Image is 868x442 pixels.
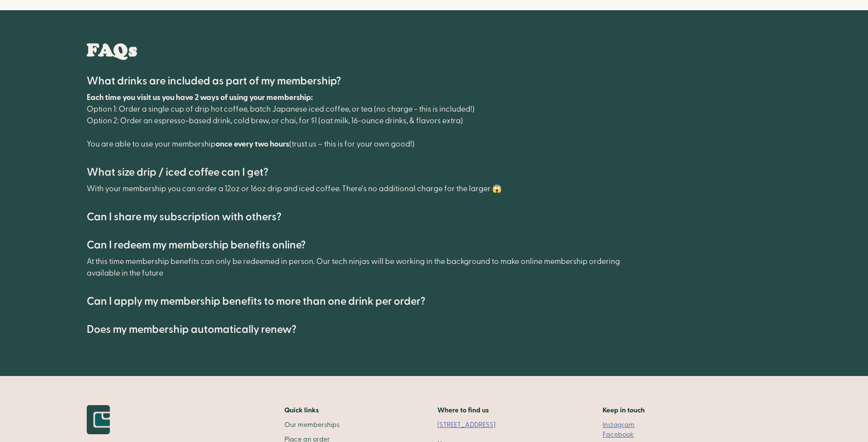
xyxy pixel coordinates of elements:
[87,166,268,178] h4: What size drip / iced coffee can I get?
[234,139,289,149] strong: every two hours
[87,75,341,87] h4: What drinks are included as part of my membership?
[284,405,340,415] h2: Quick links
[87,295,425,307] h4: Can I apply my membership benefits to more than one drink per order?
[87,211,281,223] h4: Can I share my subscription with others?
[603,430,634,440] a: Facebook
[603,420,635,430] a: Instagram
[87,92,642,150] p: Option 1: Order a single cup of drip hot coffee, batch Japanese iced coffee, or tea (no charge - ...
[284,420,340,430] a: Our memberships
[87,324,296,335] h4: Does my membership automatically renew?
[87,256,642,279] p: At this time membership benefits can only be redeemed in person. Our tech ninjas will be working ...
[87,39,137,61] h1: FAQs
[87,93,313,102] strong: Each time you visit us you have 2 ways of using your membership:
[603,405,645,415] h5: Keep in touch
[87,183,642,195] p: With your membership you can order a 12oz or 16oz drip and iced coffee. There's no additional cha...
[216,139,232,149] strong: once
[437,420,505,430] a: [STREET_ADDRESS]
[437,405,489,415] h5: Where to find us
[87,239,306,251] h4: Can I redeem my membership benefits online?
